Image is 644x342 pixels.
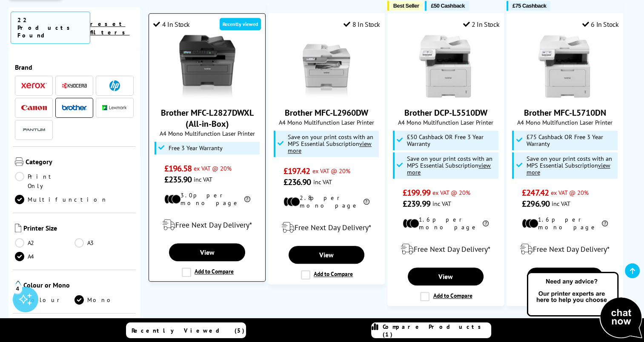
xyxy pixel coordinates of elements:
u: view more [407,161,491,176]
div: modal_delivery [273,216,380,239]
img: Pantum [21,125,47,135]
span: £197.42 [283,165,310,177]
span: Save on your print costs with an MPS Essential Subscription [407,154,492,176]
span: £236.90 [283,177,311,188]
a: Kyocera [62,80,87,91]
span: £196.58 [164,163,192,174]
button: £50 Cashback [425,1,469,11]
img: HP [109,80,120,91]
label: Add to Compare [182,268,234,277]
a: reset filters [90,20,130,36]
a: View [289,246,364,264]
a: HP [102,80,128,91]
img: Kyocera [62,83,87,89]
span: inc VAT [432,199,451,208]
li: 3.0p per mono page [164,191,250,207]
span: inc VAT [313,178,332,186]
a: Compare Products (1) [371,322,491,338]
span: £247.42 [522,187,549,198]
span: £50 Cashback OR Free 3 Year Warranty [407,134,496,147]
a: A4 [15,252,74,261]
a: Canon [21,103,47,113]
img: Canon [21,105,47,111]
img: Open Live Chat window [525,271,644,340]
div: Recently viewed [220,18,261,30]
span: A4 Mono Multifunction Laser Printer [392,118,499,126]
a: Brother MFC-L5710DN [533,92,597,100]
a: View [408,268,484,285]
span: inc VAT [552,199,570,208]
a: View [527,268,603,285]
span: £199.99 [403,187,430,198]
span: £296.90 [522,198,550,209]
span: Save on your print costs with an MPS Essential Subscription [526,154,612,176]
a: Pantum [21,125,47,135]
span: Category [26,157,134,168]
span: Compare Products (1) [383,323,491,338]
span: Best Seller [393,3,419,9]
a: Brother DCP-L5510DW [414,92,478,100]
span: 22 Products Found [11,11,90,44]
a: Lexmark [102,103,128,113]
a: View [169,243,245,261]
span: ex VAT @ 20% [312,167,350,175]
div: modal_delivery [511,237,618,261]
a: Brother MFC-L5710DN [524,107,606,118]
span: £239.99 [403,198,430,209]
a: Colour [15,295,74,305]
a: A2 [15,238,74,248]
a: Xerox [21,80,47,91]
a: Brother [62,103,87,113]
u: view more [288,140,372,154]
a: Print Only [15,172,74,191]
div: 4 In Stock [153,20,190,28]
span: ex VAT @ 20% [432,188,470,197]
img: Category [15,157,23,166]
span: £75 Cashback OR Free 3 Year Warranty [526,134,615,147]
img: Brother MFC-L2960DW [295,35,358,99]
img: Brother MFC-L5710DN [533,35,597,99]
span: A4 Mono Multifunction Laser Printer [153,129,260,137]
button: Best Seller [387,1,424,11]
span: Printer Size [23,224,134,234]
img: Printer Size [15,224,21,232]
span: inc VAT [194,175,212,183]
div: 2 In Stock [463,20,500,28]
img: Lexmark [102,105,128,110]
label: Add to Compare [301,270,353,279]
div: 4 [13,284,22,293]
span: Colour or Mono [23,281,134,291]
a: Brother MFC-L2827DWXL (All-in-Box) [175,92,239,100]
label: Add to Compare [420,292,472,301]
a: Brother MFC-L2827DWXL (All-in-Box) [161,107,254,129]
div: modal_delivery [392,237,499,261]
li: 2.8p per mono page [283,194,369,209]
button: £75 Cashback [507,1,550,11]
img: Colour or Mono [15,281,21,289]
img: Brother [62,105,87,111]
span: ex VAT @ 20% [194,164,232,172]
span: A4 Mono Multifunction Laser Printer [511,118,618,126]
a: Multifunction [15,195,108,204]
div: 6 In Stock [582,20,619,28]
li: 1.6p per mono page [522,216,608,231]
div: modal_delivery [153,213,260,237]
div: 8 In Stock [343,20,380,28]
span: A4 Mono Multifunction Laser Printer [273,118,380,126]
span: Brand [15,63,134,71]
img: Xerox [21,83,47,88]
a: Brother MFC-L2960DW [295,92,358,100]
span: £50 Cashback [431,3,464,9]
span: Save on your print costs with an MPS Essential Subscription [288,133,373,154]
img: Brother DCP-L5510DW [414,35,478,99]
a: Recently Viewed (5) [126,322,246,338]
a: Brother DCP-L5510DW [404,107,487,118]
span: Recently Viewed (5) [132,327,245,334]
li: 1.6p per mono page [403,216,489,231]
span: £235.90 [164,174,192,185]
img: Brother MFC-L2827DWXL (All-in-Box) [175,35,239,99]
a: Mono [74,295,134,305]
span: £75 Cashback [512,3,546,9]
span: ex VAT @ 20% [551,188,589,197]
a: Brother MFC-L2960DW [285,107,368,118]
